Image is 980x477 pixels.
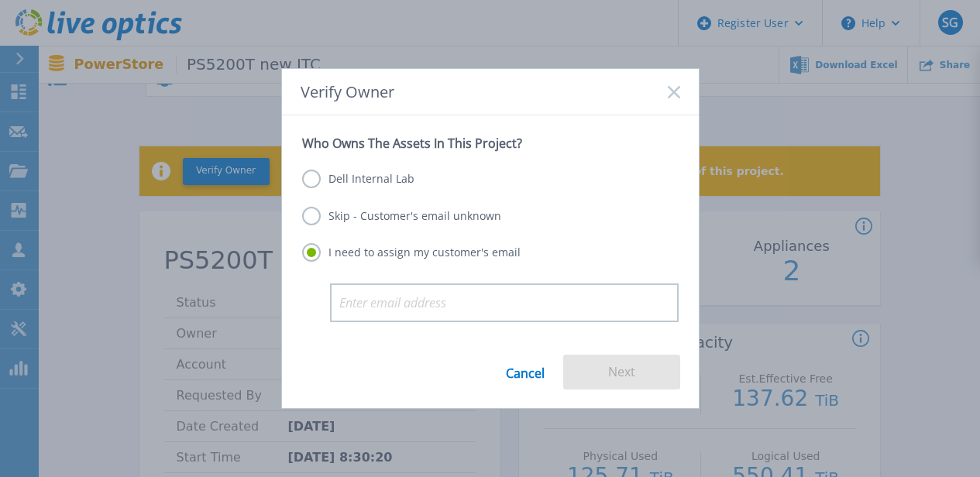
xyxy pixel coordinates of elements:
label: I need to assign my customer's email [302,243,521,262]
label: Dell Internal Lab [302,170,414,188]
button: Next [563,355,680,389]
input: Enter email address [330,283,679,322]
a: Cancel [506,355,545,389]
p: Who Owns The Assets In This Project? [302,136,679,151]
span: Verify Owner [301,83,394,101]
label: Skip - Customer's email unknown [302,207,501,225]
